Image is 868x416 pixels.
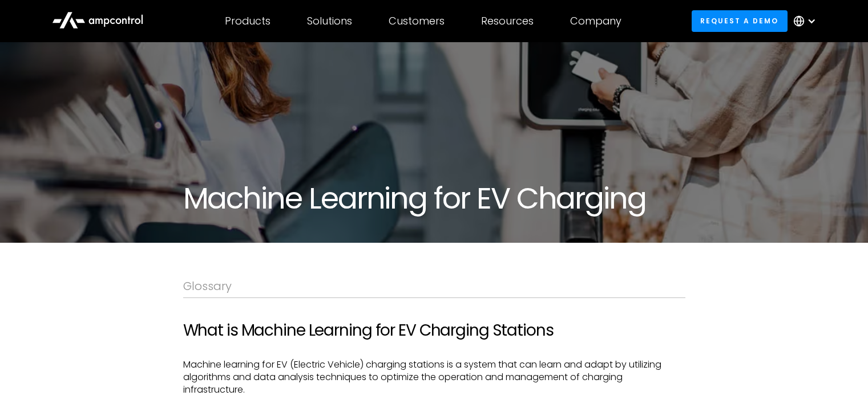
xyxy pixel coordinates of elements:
[183,358,685,397] p: Machine learning for EV (Electric Vehicle) charging stations is a system that can learn and adapt...
[389,15,445,27] div: Customers
[570,15,621,27] div: Company
[481,15,534,27] div: Resources
[225,15,271,27] div: Products
[183,181,685,215] h1: Machine Learning for EV Charging
[183,321,685,340] h2: What is Machine Learning for EV Charging Stations
[692,10,788,31] a: Request a demo
[183,279,685,293] div: Glossary
[307,15,352,27] div: Solutions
